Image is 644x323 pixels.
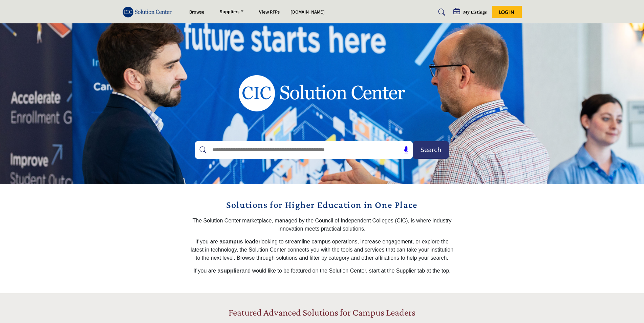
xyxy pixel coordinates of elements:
a: Suppliers [215,7,248,17]
a: View RFPs [259,9,280,16]
span: If you are a and would like to be featured on the Solution Center, start at the Supplier tab at t... [193,268,451,274]
span: The Solution Center marketplace, managed by the Council of Independent Colleges (CIC), is where i... [193,218,452,232]
h2: Solutions for Higher Education in One Place [190,198,454,212]
span: Search [421,145,442,154]
button: Search [413,141,449,159]
span: Log In [499,9,514,15]
img: Site Logo [123,6,175,18]
a: [DOMAIN_NAME] [291,9,325,16]
strong: campus leader [222,239,260,244]
button: Log In [492,6,522,18]
h2: Featured Advanced Solutions for Campus Leaders [229,307,415,318]
h5: My Listings [463,9,487,15]
a: Browse [189,9,204,16]
a: Search [432,7,450,18]
div: My Listings [453,8,487,16]
span: If you are a looking to streamline campus operations, increase engagement, or explore the latest ... [191,239,453,261]
strong: supplier [220,268,241,274]
img: image [215,49,429,137]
